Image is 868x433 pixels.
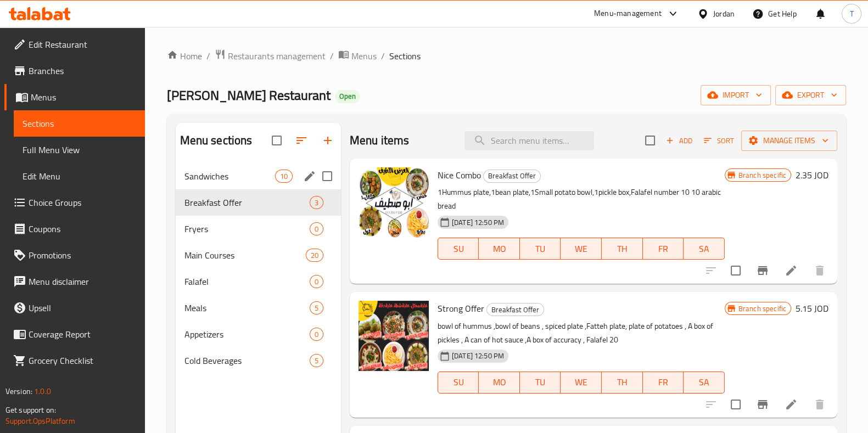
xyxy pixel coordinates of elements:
[561,372,602,393] button: WE
[184,170,275,183] div: Sandwiches
[5,384,32,398] span: Version:
[310,198,323,208] span: 3
[310,328,323,341] div: items
[335,90,360,103] div: Open
[310,275,323,288] div: items
[14,163,145,189] a: Edit Menu
[23,117,136,130] span: Sections
[713,8,735,20] div: Jordan
[606,241,639,257] span: TH
[275,170,293,183] div: items
[643,372,684,393] button: FR
[338,49,377,63] a: Menus
[23,170,136,183] span: Edit Menu
[785,264,798,277] a: Edit menu item
[438,300,484,317] span: Strong Offer
[697,132,741,149] span: Sort items
[176,189,341,216] div: Breakfast Offer3
[447,217,508,228] span: [DATE] 12:50 PM
[184,249,306,262] div: Main Courses
[438,238,479,260] button: SU
[664,134,694,147] span: Add
[184,328,310,341] span: Appetizers
[4,347,145,374] a: Grocery Checklist
[647,374,680,390] span: FR
[643,238,684,260] button: FR
[849,8,853,20] span: T
[389,49,421,63] span: Sections
[4,189,145,216] a: Choice Groups
[29,328,136,341] span: Coverage Report
[351,49,377,63] span: Menus
[4,295,145,321] a: Upsell
[724,393,747,416] span: Select to update
[206,49,210,63] li: /
[330,49,334,63] li: /
[306,250,323,261] span: 20
[335,92,360,101] span: Open
[184,275,310,288] span: Falafel
[701,132,737,149] button: Sort
[647,241,680,257] span: FR
[688,374,720,390] span: SA
[5,414,75,428] a: Support.OpsPlatform
[704,134,734,147] span: Sort
[176,268,341,295] div: Falafel0
[34,384,51,398] span: 1.0.0
[4,242,145,268] a: Promotions
[734,303,791,314] span: Branch specific
[520,238,561,260] button: TU
[464,131,594,150] input: search
[734,170,791,181] span: Branch specific
[310,196,323,209] div: items
[662,132,697,149] button: Add
[14,137,145,163] a: Full Menu View
[486,303,544,316] div: Breakfast Offer
[750,134,828,148] span: Manage items
[565,241,597,257] span: WE
[5,403,56,417] span: Get support on:
[265,129,288,152] span: Select all sections
[184,301,310,314] div: Meals
[4,321,145,347] a: Coverage Report
[483,170,541,183] div: Breakfast Offer
[602,372,643,393] button: TH
[167,49,202,63] a: Home
[749,257,776,284] button: Branch-specific-item
[479,238,520,260] button: MO
[176,321,341,347] div: Appetizers0
[662,132,697,149] span: Add item
[29,38,136,51] span: Edit Restaurant
[438,185,725,213] p: 1Hummus plate,1bean plate,1Small potato bowl,1pickle box,Falafel number 10 10 arabic bread
[176,242,341,268] div: Main Courses20
[4,216,145,242] a: Coupons
[310,354,323,367] div: items
[602,238,643,260] button: TH
[479,372,520,393] button: MO
[310,303,323,313] span: 5
[29,196,136,209] span: Choice Groups
[176,295,341,321] div: Meals5
[310,277,323,287] span: 0
[167,49,846,63] nav: breadcrumb
[184,354,310,367] span: Cold Beverages
[180,132,253,149] h2: Menu sections
[606,374,639,390] span: TH
[684,238,725,260] button: SA
[561,238,602,260] button: WE
[184,196,310,209] span: Breakfast Offer
[31,91,136,104] span: Menus
[306,249,323,262] div: items
[359,167,429,238] img: Nice Combo
[447,351,508,361] span: [DATE] 12:50 PM
[310,329,323,340] span: 0
[487,303,544,316] span: Breakfast Offer
[796,167,828,183] h6: 2.35 JOD
[215,49,326,63] a: Restaurants management
[29,301,136,314] span: Upsell
[520,372,561,393] button: TU
[4,84,145,110] a: Menus
[565,374,597,390] span: WE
